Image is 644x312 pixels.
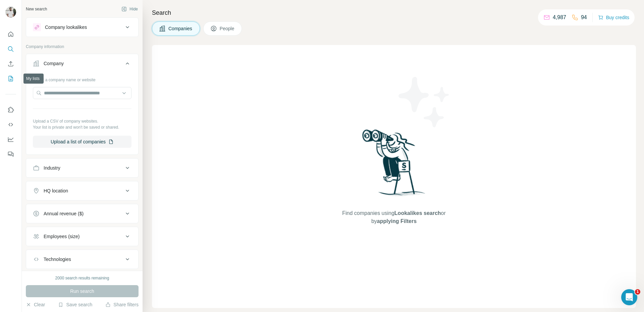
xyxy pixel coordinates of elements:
button: Dashboard [5,133,16,145]
button: Company lookalikes [26,19,138,35]
p: 94 [581,13,587,21]
button: HQ location [26,183,138,199]
div: Employees (size) [44,233,79,240]
p: 4,987 [553,13,566,21]
p: Upload a CSV of company websites. [33,118,131,124]
button: Save search [58,301,92,308]
img: Surfe Illustration - Stars [394,72,454,132]
button: Company [26,55,138,74]
span: applying Filters [377,218,417,224]
div: New search [26,6,47,12]
button: Industry [26,160,138,176]
div: HQ location [44,187,68,194]
button: Buy credits [598,13,629,22]
button: Technologies [26,251,138,267]
button: My lists [5,73,16,85]
div: Technologies [44,256,71,263]
div: Company [44,60,64,67]
div: Annual revenue ($) [44,210,84,217]
button: Annual revenue ($) [26,206,138,222]
button: Feedback [5,148,16,160]
button: Search [5,43,16,55]
button: Enrich CSV [5,58,16,70]
span: 1 [635,289,640,295]
button: Hide [117,4,143,14]
button: Upload a list of companies [33,136,131,148]
h4: Search [152,8,636,17]
button: Share filters [105,301,139,308]
img: Avatar [5,7,16,17]
div: 2000 search results remaining [55,275,109,281]
span: Find companies using or by [340,209,447,225]
button: Quick start [5,28,16,40]
button: Employees (size) [26,228,138,244]
button: Use Surfe on LinkedIn [5,104,16,116]
button: Clear [26,301,45,308]
iframe: Intercom live chat [621,289,637,305]
div: Company lookalikes [45,24,87,31]
div: Select a company name or website [33,74,131,83]
span: People [220,25,235,32]
span: Companies [168,25,193,32]
div: Industry [44,165,60,171]
p: Your list is private and won't be saved or shared. [33,124,131,130]
span: Lookalikes search [394,210,441,216]
p: Company information [26,44,139,50]
img: Surfe Illustration - Woman searching with binoculars [359,128,429,203]
button: Use Surfe API [5,119,16,131]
